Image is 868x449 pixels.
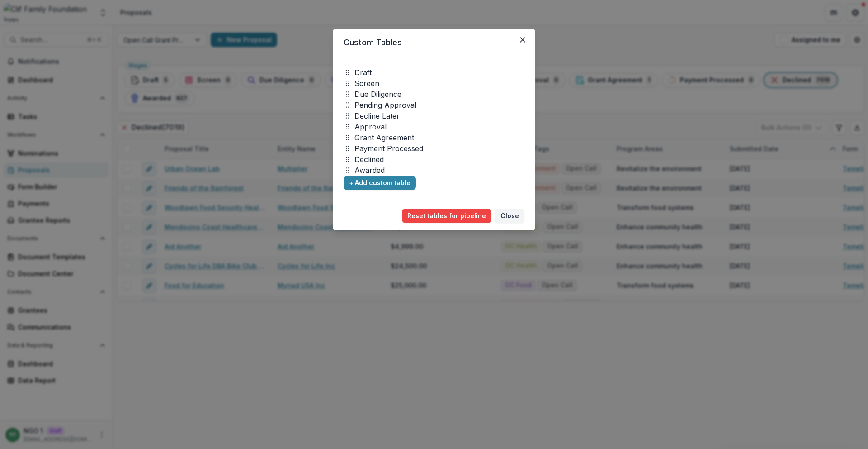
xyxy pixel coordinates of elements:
[354,143,423,154] p: Payment Processed
[354,110,400,121] p: Decline Later
[354,165,385,176] p: Awarded
[344,121,524,132] div: Approval
[344,143,524,154] div: Payment Processed
[354,121,387,132] p: Approval
[344,132,524,143] div: Grant Agreement
[344,165,524,176] div: Awarded
[344,176,416,190] button: + Add custom table
[354,89,401,100] p: Due Diligence
[515,33,530,47] button: Close
[495,209,524,223] button: Close
[344,110,524,121] div: Decline Later
[344,67,524,78] div: Draft
[354,78,379,89] p: Screen
[344,100,524,110] div: Pending Approval
[354,67,372,78] p: Draft
[344,89,524,100] div: Due Diligence
[333,29,535,56] header: Custom Tables
[402,209,491,223] button: Reset tables for pipeline
[354,132,414,143] p: Grant Agreement
[344,154,524,165] div: Declined
[354,100,416,110] p: Pending Approval
[344,78,524,89] div: Screen
[354,154,384,165] p: Declined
